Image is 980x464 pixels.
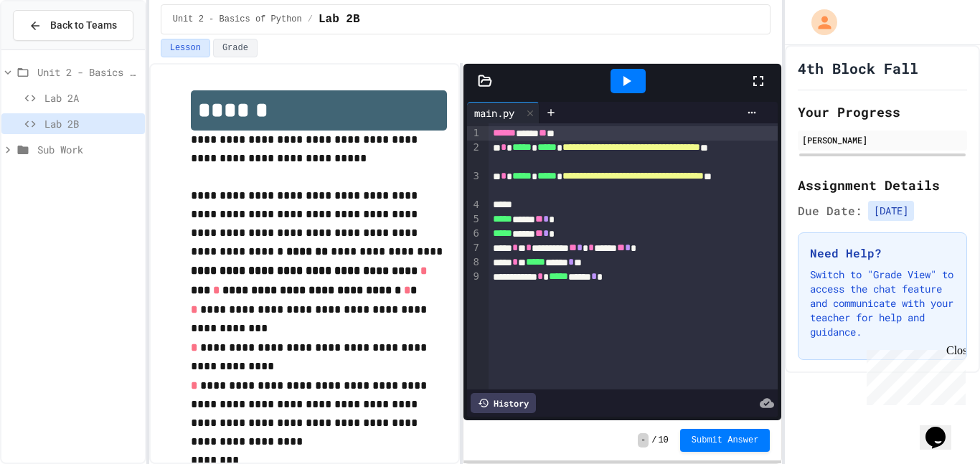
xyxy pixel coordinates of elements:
h3: Need Help? [810,245,955,262]
div: 8 [467,255,481,270]
div: Chat with us now!Close [6,6,99,91]
span: Unit 2 - Basics of Python [173,14,302,25]
button: Lesson [161,39,210,57]
div: main.py [467,102,540,123]
div: History [471,393,536,413]
div: 2 [467,141,481,169]
div: 9 [467,270,481,284]
div: My Account [796,6,841,39]
div: 4 [467,198,481,212]
span: Lab 2B [44,116,139,131]
span: Sub Work [37,142,139,157]
button: Back to Teams [13,10,133,41]
span: 10 [658,435,668,446]
h2: Your Progress [798,102,967,122]
p: Switch to "Grade View" to access the chat feature and communicate with your teacher for help and ... [810,267,955,339]
span: [DATE] [868,201,914,221]
span: Back to Teams [50,18,117,33]
h2: Assignment Details [798,175,967,195]
div: 6 [467,227,481,241]
iframe: chat widget [861,344,966,405]
span: Due Date: [798,202,862,219]
span: - [638,433,649,448]
div: main.py [467,105,522,120]
div: [PERSON_NAME] [802,133,963,146]
span: / [651,435,656,446]
div: 1 [467,126,481,141]
div: 7 [467,241,481,255]
span: Lab 2B [319,11,360,28]
div: 5 [467,212,481,227]
h1: 4th Block Fall [798,58,918,78]
iframe: chat widget [920,407,966,450]
div: 3 [467,169,481,198]
button: Submit Answer [680,429,771,452]
span: Lab 2A [44,90,139,105]
span: Submit Answer [692,435,759,446]
span: Unit 2 - Basics of Python [37,65,139,80]
span: / [308,14,313,25]
button: Grade [213,39,258,57]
